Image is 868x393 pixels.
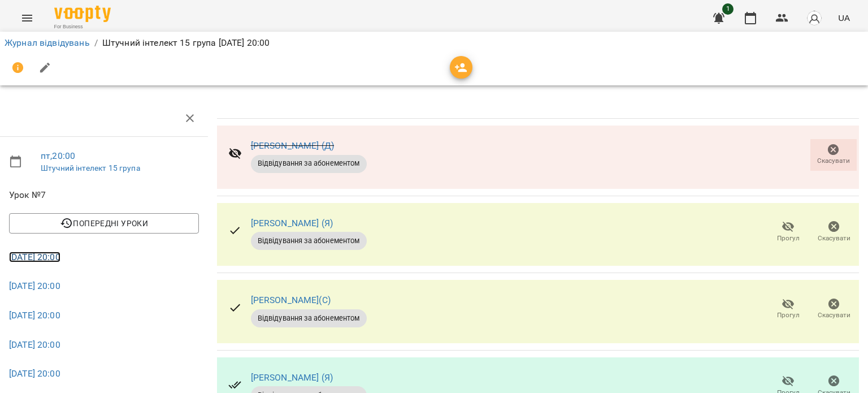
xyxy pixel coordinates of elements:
button: Попередні уроки [9,213,199,234]
a: пт , 20:00 [41,150,75,161]
button: Скасувати [811,216,857,248]
button: Menu [14,5,41,32]
span: Урок №7 [9,188,199,202]
span: Попередні уроки [18,217,190,230]
a: [DATE] 20:00 [9,252,60,262]
button: Прогул [765,293,811,325]
a: [DATE] 20:00 [9,310,60,321]
button: Скасувати [810,139,857,171]
span: Відвідування за абонементом [251,158,367,169]
span: For Business [54,23,111,31]
li: / [94,36,98,50]
span: Прогул [777,310,800,320]
p: Штучний інтелект 15 група [DATE] 20:00 [102,36,270,50]
a: Штучний інтелект 15 група [41,163,140,172]
button: Прогул [765,216,811,248]
img: avatar_s.png [806,10,822,26]
span: 1 [722,3,734,15]
button: UA [834,7,854,28]
span: Скасувати [817,156,850,166]
span: Прогул [777,234,800,243]
a: [DATE] 20:00 [9,280,60,291]
span: Скасувати [818,234,850,243]
a: [PERSON_NAME] (Д) [251,140,335,151]
span: Відвідування за абонементом [251,236,367,246]
nav: breadcrumb [5,36,863,50]
img: Voopty Logo [54,6,111,22]
span: Скасувати [818,310,850,320]
a: [DATE] 20:00 [9,368,60,379]
a: [PERSON_NAME] (Я) [251,372,333,383]
span: Відвідування за абонементом [251,313,367,323]
a: [PERSON_NAME] (Я) [251,218,333,228]
a: [PERSON_NAME](С) [251,295,331,305]
a: Журнал відвідувань [5,37,90,48]
button: Скасувати [811,293,857,325]
a: [DATE] 20:00 [9,339,60,350]
span: UA [838,12,850,24]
